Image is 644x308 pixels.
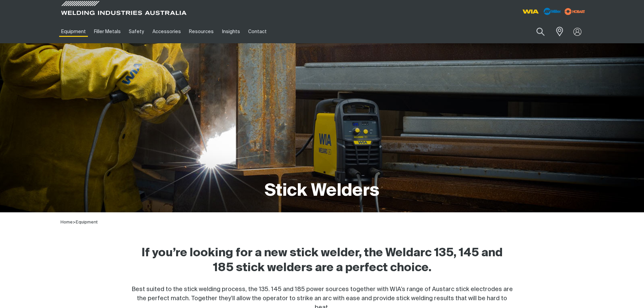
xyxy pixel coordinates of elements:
span: > [73,220,76,224]
a: Home [61,220,73,224]
a: Safety [125,20,148,43]
a: Accessories [148,20,185,43]
button: Search products [529,24,552,40]
h2: If you’re looking for a new stick welder, the Weldarc 135, 145 and 185 stick welders are a perfec... [132,246,513,276]
input: Product name or item number... [520,24,552,40]
a: Resources [185,20,218,43]
nav: Main [57,20,455,43]
h1: Stick Welders [265,180,379,202]
a: Filler Metals [90,20,125,43]
img: miller [563,6,587,17]
a: Insights [218,20,244,43]
a: Equipment [57,20,90,43]
a: Equipment [76,220,98,224]
a: Contact [244,20,271,43]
